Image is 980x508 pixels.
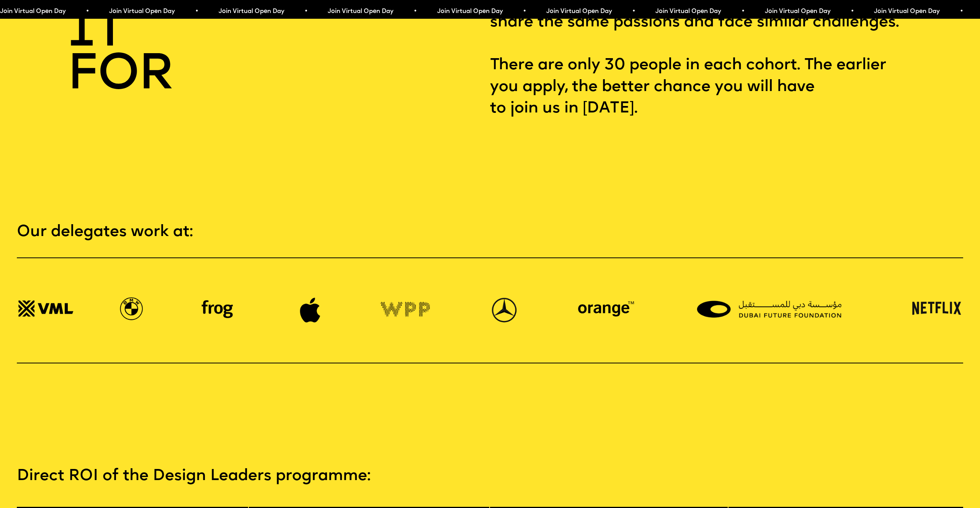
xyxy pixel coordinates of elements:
p: Our delegates work at: [17,221,963,243]
p: Direct ROI of the Design Leaders programme: [17,466,963,487]
span: • [959,8,962,15]
span: • [631,8,635,15]
span: • [850,8,853,15]
span: • [85,8,88,15]
span: • [413,8,416,15]
span: • [303,8,307,15]
span: • [740,8,744,15]
span: • [522,8,525,15]
span: • [194,8,198,15]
